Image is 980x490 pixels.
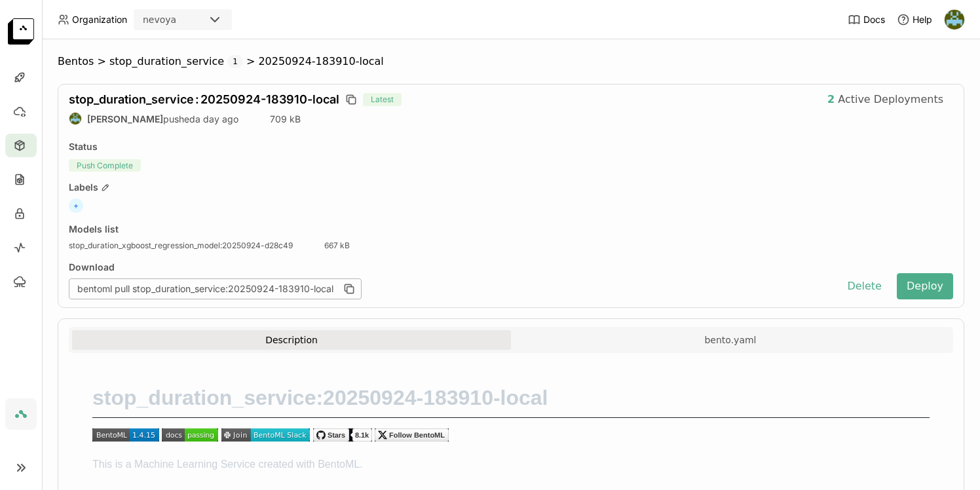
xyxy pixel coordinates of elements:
[72,14,127,26] span: Organization
[313,428,372,442] img: BentoML GitHub Repo
[363,93,402,106] span: Latest
[8,18,34,45] img: logo
[270,113,301,124] span: 709 kB
[143,13,176,26] div: nevoya
[92,385,930,418] h1: stop_duration_service:20250924-183910-local
[227,55,243,68] span: 1
[913,14,932,26] span: Help
[87,113,163,124] strong: [PERSON_NAME]
[221,428,310,442] img: join_slack
[69,198,83,213] span: +
[838,93,943,106] span: Active Deployments
[69,181,953,193] div: Labels
[69,92,339,106] span: stop_duration_service 20250924-183910-local
[511,330,950,350] button: bento.yaml
[69,112,238,125] div: pushed
[837,273,892,299] button: Delete
[72,330,511,350] button: Description
[375,428,449,442] img: Twitter Follow
[92,457,930,472] p: This is a Machine Learning Service created with BentoML.
[945,10,964,29] img: Thomas Atwood
[863,14,885,26] span: Docs
[109,55,224,68] span: stop_duration_service
[94,55,109,68] span: >
[195,92,199,106] span: :
[109,55,243,68] div: stop_duration_service1
[58,55,94,68] span: Bentos
[69,240,293,251] span: stop_duration_xgboost_regression_model : 20250924-d28c49
[258,55,383,68] span: 20250924-183910-local
[897,13,932,26] div: Help
[897,273,953,299] button: Deploy
[324,240,350,251] span: 667 kB
[848,13,885,26] a: Docs
[827,93,835,106] strong: 2
[818,86,953,113] button: 2Active Deployments
[195,113,238,124] span: a day ago
[69,240,350,251] a: stop_duration_xgboost_regression_model:20250924-d28c49667 kB
[69,141,953,153] div: Status
[69,113,81,124] img: Thomas Atwood
[69,278,362,299] div: bentoml pull stop_duration_service:20250924-183910-local
[69,223,119,235] div: Models list
[69,261,832,273] div: Download
[243,55,259,68] span: >
[162,428,218,442] img: documentation_status
[69,159,141,172] span: Push Complete
[92,428,159,442] img: pypi_status
[58,55,964,68] nav: Breadcrumbs navigation
[178,14,179,27] input: Selected nevoya.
